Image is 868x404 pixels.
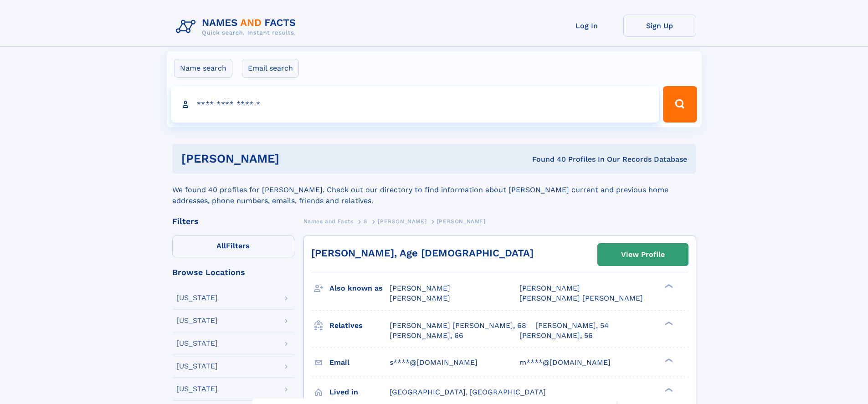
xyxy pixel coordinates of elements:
h1: [PERSON_NAME] [181,153,406,164]
a: Sign Up [623,15,696,37]
button: Search Button [663,86,697,123]
a: [PERSON_NAME] [378,215,426,227]
a: View Profile [598,244,688,266]
a: [PERSON_NAME], 56 [519,331,593,341]
div: ❯ [663,357,673,363]
img: Logo Names and Facts [172,15,303,39]
a: [PERSON_NAME], Age [DEMOGRAPHIC_DATA] [311,247,534,259]
span: [PERSON_NAME] [378,218,426,225]
h3: Also known as [329,281,390,296]
div: [US_STATE] [176,340,218,347]
span: [PERSON_NAME] [PERSON_NAME] [519,294,643,302]
div: ❯ [663,387,673,393]
a: Log In [550,15,623,37]
a: [PERSON_NAME] [PERSON_NAME], 68 [390,321,526,331]
div: Browse Locations [172,268,294,276]
span: All [216,241,226,250]
h3: Email [329,355,390,370]
label: Email search [242,59,299,78]
span: [PERSON_NAME] [519,284,580,292]
h3: Lived in [329,384,390,400]
span: [GEOGRAPHIC_DATA], [GEOGRAPHIC_DATA] [390,388,546,396]
label: Name search [174,59,232,78]
a: Names and Facts [303,215,354,227]
a: [PERSON_NAME], 66 [390,331,463,341]
div: ❯ [663,283,673,289]
div: [US_STATE] [176,363,218,370]
div: [US_STATE] [176,317,218,324]
span: S [364,218,368,225]
div: View Profile [621,244,665,265]
a: [PERSON_NAME], 54 [535,321,609,331]
div: Found 40 Profiles In Our Records Database [406,154,687,164]
div: [US_STATE] [176,294,218,302]
div: Filters [172,217,294,225]
span: [PERSON_NAME] [437,218,486,225]
h3: Relatives [329,318,390,333]
span: [PERSON_NAME] [390,294,450,302]
span: [PERSON_NAME] [390,284,450,292]
div: ❯ [663,320,673,326]
a: S [364,215,368,227]
input: search input [171,86,659,123]
div: We found 40 profiles for [PERSON_NAME]. Check out our directory to find information about [PERSON... [172,174,696,206]
div: [US_STATE] [176,385,218,393]
label: Filters [172,235,294,257]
